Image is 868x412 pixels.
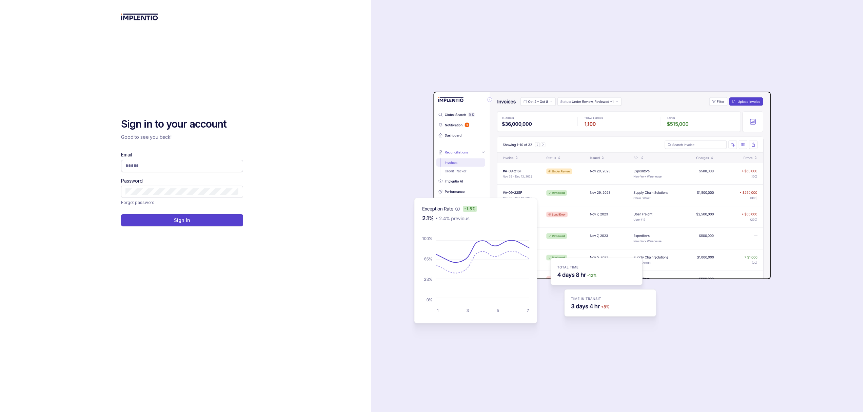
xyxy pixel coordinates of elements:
p: Forgot password [121,199,155,206]
img: logo [121,14,158,20]
a: Link Forgot password [121,199,155,206]
img: signin-background.svg [390,70,773,342]
p: Sign In [174,217,190,224]
button: Sign In [121,214,243,226]
h2: Sign in to your account [121,117,243,131]
p: Good to see you back! [121,134,243,141]
label: Password [121,177,143,184]
label: Email [121,151,132,158]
